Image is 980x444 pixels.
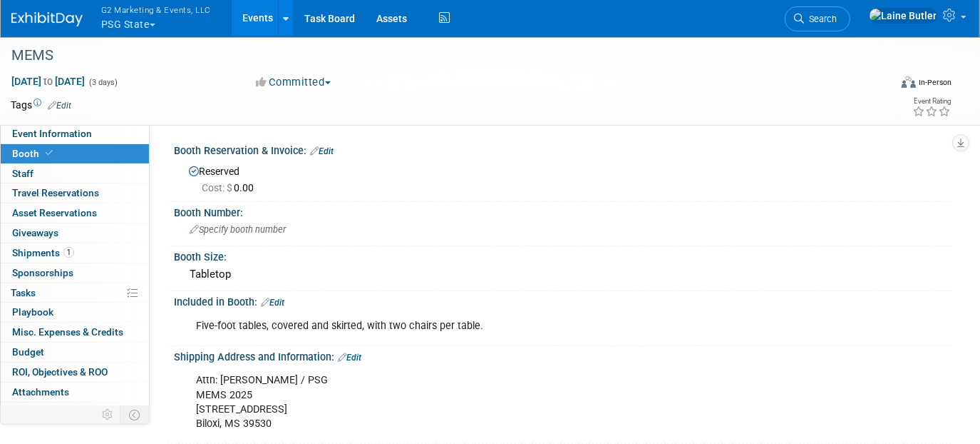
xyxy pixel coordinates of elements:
[310,146,334,156] a: Edit
[252,75,336,90] button: Committed
[338,353,361,363] a: Edit
[912,98,951,105] div: Event Rating
[804,14,837,24] span: Search
[41,76,55,87] span: to
[46,149,53,157] i: Booth reservation complete
[1,243,149,263] a: Shipments1
[12,207,97,218] span: Asset Reservations
[12,386,69,398] span: Attachments
[202,182,234,193] span: Cost: $
[12,168,33,179] span: Staff
[12,366,108,378] span: ROI, Objectives & ROO
[1,363,149,382] a: ROI, Objectives & ROO
[174,291,951,310] div: Included in Booth:
[11,98,71,112] td: Tags
[813,74,951,96] div: Event Format
[12,326,123,338] span: Misc. Expenses & Credits
[869,8,937,24] img: Laine Butler
[186,366,800,438] div: Attn: [PERSON_NAME] / PSG MEMS 2025 [STREET_ADDRESS] Biloxi, MS 39530
[918,77,951,88] div: In-Person
[186,312,800,340] div: Five-foot tables, covered and skirted, with two chairs per table.
[1,383,149,402] a: Attachments
[12,187,99,198] span: Travel Reservations
[174,246,951,264] div: Booth Size:
[902,76,916,88] img: Format-Inperson.png
[12,247,74,258] span: Shipments
[174,140,951,158] div: Booth Reservation & Invoice:
[185,263,941,286] div: Tabletop
[185,161,941,195] div: Reserved
[1,144,149,163] a: Booth
[261,298,284,308] a: Edit
[785,6,850,31] a: Search
[48,101,71,111] a: Edit
[202,182,259,193] span: 0.00
[1,164,149,183] a: Staff
[12,346,44,358] span: Budget
[11,12,83,26] img: ExhibitDay
[101,2,211,17] span: G2 Marketing & Events, LLC
[1,263,149,283] a: Sponsorships
[12,306,53,318] span: Playbook
[12,227,58,238] span: Giveaways
[1,203,149,223] a: Asset Reservations
[96,405,120,424] td: Personalize Event Tab Strip
[1,124,149,143] a: Event Information
[120,405,150,424] td: Toggle Event Tabs
[1,303,149,322] a: Playbook
[6,43,872,69] div: MEMS
[11,287,36,298] span: Tasks
[1,223,149,243] a: Giveaways
[174,346,951,365] div: Shipping Address and Information:
[12,128,92,139] span: Event Information
[63,247,74,258] span: 1
[11,75,86,88] span: [DATE] [DATE]
[174,202,951,220] div: Booth Number:
[12,148,56,159] span: Booth
[1,183,149,203] a: Travel Reservations
[190,224,286,235] span: Specify booth number
[12,267,73,278] span: Sponsorships
[1,343,149,362] a: Budget
[88,78,118,87] span: (3 days)
[1,283,149,303] a: Tasks
[1,323,149,342] a: Misc. Expenses & Credits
